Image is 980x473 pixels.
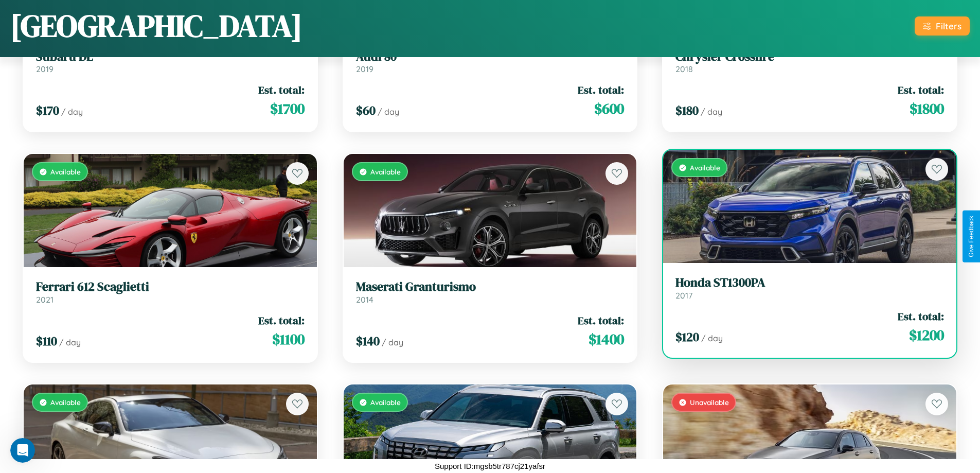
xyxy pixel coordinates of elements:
[675,64,693,74] span: 2018
[915,16,970,36] button: Filters
[356,102,376,119] span: $ 60
[968,216,975,257] div: Give Feedback
[36,49,305,75] a: Subaru DL2019
[356,294,373,305] span: 2014
[356,279,625,294] h3: Maserati Granturismo
[675,290,692,301] span: 2017
[356,332,380,349] span: $ 140
[36,64,54,74] span: 2019
[356,64,373,74] span: 2019
[59,337,81,347] span: / day
[36,294,54,305] span: 2021
[50,398,81,407] span: Available
[50,167,81,176] span: Available
[370,398,401,407] span: Available
[36,102,59,119] span: $ 170
[936,21,961,31] div: Filters
[578,313,624,328] span: Est. total:
[36,332,57,349] span: $ 110
[701,107,722,117] span: / day
[910,98,944,119] span: $ 1800
[675,102,699,119] span: $ 180
[701,333,723,343] span: / day
[909,325,944,345] span: $ 1200
[690,398,729,407] span: Unavailable
[594,98,624,119] span: $ 600
[675,49,944,75] a: Chrysler Crossfire2018
[356,279,625,305] a: Maserati Granturismo2014
[36,279,305,294] h3: Ferrari 612 Scaglietti
[675,328,699,345] span: $ 120
[272,329,305,349] span: $ 1100
[258,313,305,328] span: Est. total:
[898,309,944,324] span: Est. total:
[675,275,944,290] h3: Honda ST1300PA
[675,275,944,301] a: Honda ST1300PA2017
[356,49,625,75] a: Audi 802019
[690,163,720,172] span: Available
[10,5,302,47] h1: [GEOGRAPHIC_DATA]
[36,279,305,305] a: Ferrari 612 Scaglietti2021
[578,82,624,97] span: Est. total:
[258,82,305,97] span: Est. total:
[589,329,624,349] span: $ 1400
[382,337,403,347] span: / day
[378,107,399,117] span: / day
[898,82,944,97] span: Est. total:
[370,167,401,176] span: Available
[10,438,35,463] iframe: Intercom live chat
[435,459,545,473] p: Support ID: mgsb5tr787cj21yafsr
[61,107,83,117] span: / day
[270,98,305,119] span: $ 1700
